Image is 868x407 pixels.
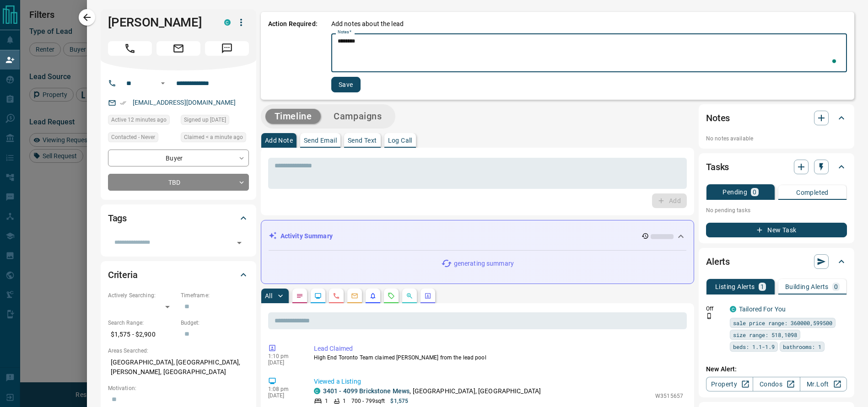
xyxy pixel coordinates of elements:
p: Building Alerts [785,284,829,290]
p: No pending tasks [706,203,847,217]
button: Open [157,78,168,89]
button: New Task [706,223,847,237]
span: bathrooms: 1 [783,342,821,351]
p: Log Call [388,137,412,144]
p: generating summary [454,259,514,268]
div: Activity Summary [269,228,686,245]
span: Active 12 minutes ago [111,115,167,124]
p: 1 [343,397,346,405]
p: 1:08 pm [268,386,300,392]
h2: Alerts [706,254,730,269]
span: sale price range: 360000,599500 [733,318,832,327]
a: Condos [753,377,800,391]
svg: Calls [333,292,340,300]
p: Motivation: [108,384,249,392]
svg: Opportunities [406,292,413,300]
p: Search Range: [108,319,176,327]
span: Contacted - Never [111,133,155,142]
p: New Alert: [706,364,847,374]
h1: [PERSON_NAME] [108,15,210,30]
p: 1 [325,397,328,405]
p: Pending [722,189,747,195]
svg: Requests [388,292,395,300]
p: W3515657 [655,392,683,400]
div: Notes [706,107,847,129]
h2: Criteria [108,268,138,282]
p: No notes available [706,134,847,143]
div: Sat Sep 13 2025 [181,132,249,145]
p: Listing Alerts [715,284,755,290]
a: Mr.Loft [800,377,847,391]
p: Timeframe: [181,291,249,300]
p: , [GEOGRAPHIC_DATA], [GEOGRAPHIC_DATA] [323,386,541,396]
button: Save [331,77,361,92]
span: beds: 1.1-1.9 [733,342,775,351]
p: Send Email [304,137,337,144]
span: Email [156,41,200,56]
svg: Email Verified [120,100,126,106]
div: Buyer [108,150,249,166]
a: 3401 - 4099 Brickstone Mews [323,387,410,395]
p: $1,575 - $2,900 [108,327,176,342]
p: 700 - 799 sqft [351,397,385,405]
div: condos.ca [224,19,231,26]
a: [EMAIL_ADDRESS][DOMAIN_NAME] [133,99,236,106]
p: Send Text [348,137,377,144]
div: Tags [108,207,249,229]
h2: Tags [108,211,127,225]
svg: Agent Actions [424,292,431,300]
p: 1:10 pm [268,353,300,359]
p: Budget: [181,319,249,327]
h2: Notes [706,111,730,125]
p: Add Note [265,137,293,144]
span: Signed up [DATE] [184,115,226,124]
p: Viewed a Listing [314,377,683,386]
a: Property [706,377,753,391]
p: 0 [753,189,756,195]
p: Off [706,305,724,313]
span: Message [205,41,249,56]
div: Sat Sep 13 2025 [108,115,176,128]
p: 1 [760,284,764,290]
label: Notes [338,29,351,35]
p: Completed [796,189,829,196]
p: [DATE] [268,359,300,366]
p: Actively Searching: [108,291,176,300]
span: Claimed < a minute ago [184,133,243,142]
p: Action Required: [268,19,318,92]
a: Tailored For You [739,305,786,313]
button: Open [233,236,246,249]
p: Areas Searched: [108,347,249,355]
span: Call [108,41,152,56]
div: condos.ca [314,388,320,394]
svg: Notes [296,292,303,300]
svg: Lead Browsing Activity [314,292,322,300]
svg: Push Notification Only [706,313,712,319]
p: High End Toronto Team claimed [PERSON_NAME] from the lead pool [314,353,683,362]
svg: Emails [351,292,358,300]
p: Lead Claimed [314,344,683,353]
span: size range: 518,1098 [733,330,797,339]
div: Criteria [108,264,249,286]
h2: Tasks [706,160,729,174]
div: Tasks [706,156,847,178]
p: 0 [834,284,838,290]
button: Timeline [265,109,321,124]
p: [DATE] [268,392,300,399]
div: Mon Aug 12 2024 [181,115,249,128]
svg: Listing Alerts [369,292,377,300]
button: Campaigns [324,109,391,124]
p: All [265,293,272,299]
div: Alerts [706,251,847,273]
p: $1,575 [390,397,408,405]
div: condos.ca [730,306,736,312]
div: TBD [108,174,249,191]
p: Activity Summary [280,231,333,241]
textarea: To enrich screen reader interactions, please activate Accessibility in Grammarly extension settings [338,37,841,69]
p: Add notes about the lead [331,19,404,29]
p: [GEOGRAPHIC_DATA], [GEOGRAPHIC_DATA], [PERSON_NAME], [GEOGRAPHIC_DATA] [108,355,249,380]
